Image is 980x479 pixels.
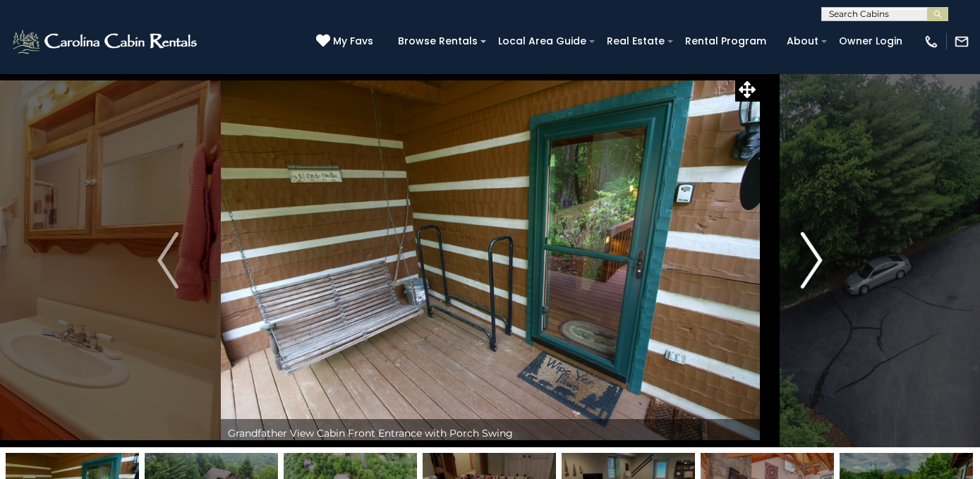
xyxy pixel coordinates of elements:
[954,34,969,49] img: mail-regular-white.png
[316,34,377,49] a: My Favs
[924,34,939,49] img: phone-regular-white.png
[157,232,179,289] img: arrow
[832,30,909,52] a: Owner Login
[491,30,593,52] a: Local Area Guide
[678,30,773,52] a: Rental Program
[333,34,373,49] span: My Favs
[759,73,864,447] button: Next
[801,232,823,289] img: arrow
[116,73,221,447] button: Previous
[221,419,760,447] div: Grandfather View Cabin Front Entrance with Porch Swing
[600,30,672,52] a: Real Estate
[391,30,485,52] a: Browse Rentals
[780,30,825,52] a: About
[11,28,201,56] img: White-1-2.png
